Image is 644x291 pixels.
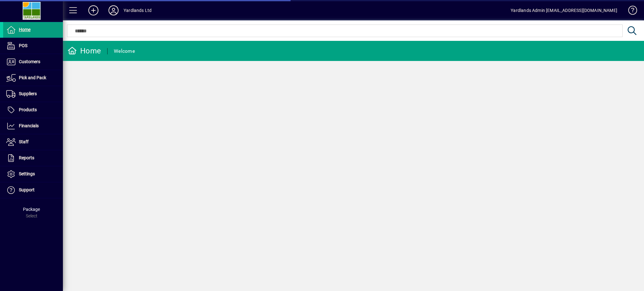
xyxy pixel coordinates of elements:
span: Suppliers [19,91,37,96]
a: Pick and Pack [3,70,63,86]
a: Products [3,102,63,118]
div: Home [68,46,101,56]
span: Financials [19,123,39,128]
span: POS [19,43,27,48]
button: Profile [103,5,124,16]
a: POS [3,38,63,54]
span: Pick and Pack [19,75,46,80]
span: Support [19,187,35,192]
span: Home [19,27,31,32]
a: Financials [3,118,63,134]
span: Reports [19,155,34,160]
a: Settings [3,166,63,182]
a: Suppliers [3,86,63,102]
button: Add [83,5,103,16]
span: Customers [19,59,40,64]
span: Products [19,107,37,112]
a: Staff [3,134,63,150]
a: Reports [3,150,63,166]
span: Settings [19,171,35,176]
div: Yardlands Ltd [124,5,152,15]
span: Staff [19,139,29,144]
a: Customers [3,54,63,70]
a: Knowledge Base [624,1,636,22]
div: Welcome [114,46,135,56]
span: Package [23,207,40,212]
div: Yardlands Admin [EMAIL_ADDRESS][DOMAIN_NAME] [511,5,617,15]
a: Support [3,182,63,198]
